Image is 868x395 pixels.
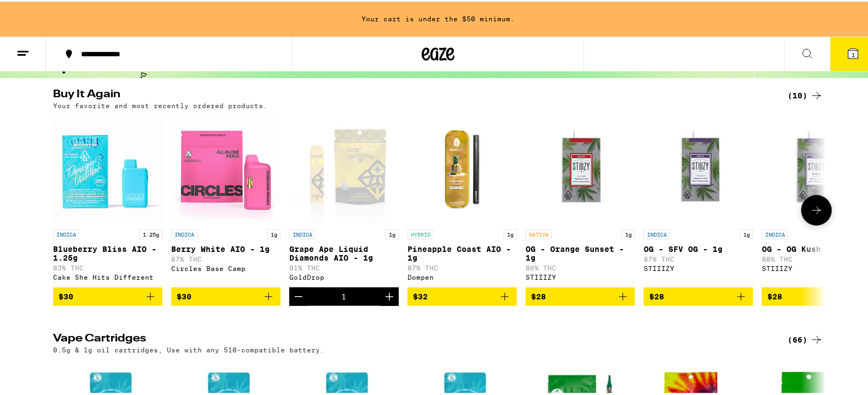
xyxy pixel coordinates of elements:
[407,113,517,286] a: Open page for Pineapple Coast AIO - 1g from Dompen
[788,87,823,101] a: (10)
[407,113,517,222] img: Dompen - Pineapple Coast AIO - 1g
[526,113,635,222] img: STIIIZY - OG - Orange Sunset - 1g
[526,228,552,238] p: SATIVA
[740,228,753,238] p: 1g
[413,291,428,299] span: $32
[767,291,782,299] span: $28
[53,243,162,261] p: Blueberry Bliss AIO - 1.25g
[526,113,635,286] a: Open page for OG - Orange Sunset - 1g from STIIIZY
[289,243,399,261] p: Grape Ape Liquid Diamonds AIO - 1g
[407,228,434,238] p: HYBRID
[171,113,281,222] img: Circles Base Camp - Berry White AIO - 1g
[852,50,855,56] span: 1
[386,228,399,238] p: 1g
[289,272,399,279] div: GoldDrop
[177,291,191,299] span: $30
[53,345,324,352] p: 0.5g & 1g oil cartridges, Use with any 510-compatible battery.
[7,8,79,16] span: Hi. Need any help?
[644,254,753,261] p: 87% THC
[644,113,753,286] a: Open page for OG - SFV OG - 1g from STIIIZY
[526,263,635,270] p: 86% THC
[407,243,517,261] p: Pineapple Coast AIO - 1g
[53,113,162,286] a: Open page for Blueberry Bliss AIO - 1.25g from Cake She Hits Different
[171,263,281,270] div: Circles Base Camp
[53,286,162,304] button: Add to bag
[531,291,546,299] span: $28
[171,243,281,252] p: Berry White AIO - 1g
[171,254,281,261] p: 87% THC
[407,272,517,279] div: Dompen
[644,286,753,304] button: Add to bag
[526,272,635,279] div: STIIIZY
[644,243,753,252] p: OG - SFV OG - 1g
[289,113,399,286] a: Open page for Grape Ape Liquid Diamonds AIO - 1g from GoldDrop
[139,228,162,238] p: 1.25g
[380,286,399,304] button: Increment
[171,286,281,304] button: Add to bag
[526,286,635,304] button: Add to bag
[289,263,399,270] p: 91% THC
[526,243,635,261] p: OG - Orange Sunset - 1g
[53,332,770,345] h2: Vape Cartridges
[171,113,281,286] a: Open page for Berry White AIO - 1g from Circles Base Camp
[53,228,79,238] p: INDICA
[622,228,635,238] p: 1g
[267,228,281,238] p: 1g
[644,228,670,238] p: INDICA
[59,291,73,299] span: $30
[644,263,753,270] div: STIIIZY
[53,272,162,279] div: Cake She Hits Different
[289,286,308,304] button: Decrement
[53,101,267,108] p: Your favorite and most recently ordered products.
[504,228,517,238] p: 1g
[407,286,517,304] button: Add to bag
[53,87,770,101] h2: Buy It Again
[53,263,162,270] p: 83% THC
[762,228,788,238] p: INDICA
[788,332,823,345] a: (66)
[289,228,316,238] p: INDICA
[407,263,517,270] p: 87% THC
[171,228,197,238] p: INDICA
[53,113,162,222] img: Cake She Hits Different - Blueberry Bliss AIO - 1.25g
[644,113,753,222] img: STIIIZY - OG - SFV OG - 1g
[342,291,347,299] div: 1
[649,291,664,299] span: $28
